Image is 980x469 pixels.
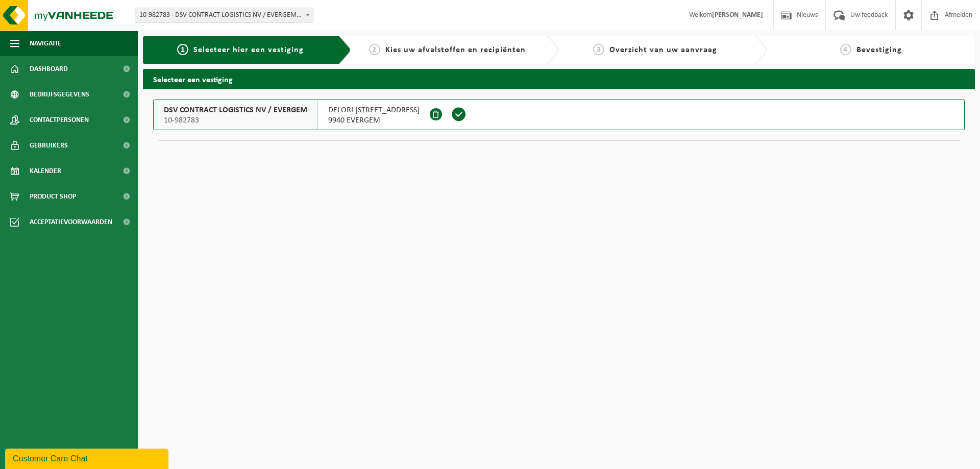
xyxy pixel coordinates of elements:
span: Dashboard [30,56,68,82]
span: DELORI [STREET_ADDRESS] [328,105,420,115]
span: Bevestiging [856,46,902,54]
iframe: chat widget [5,447,170,469]
span: Selecteer hier een vestiging [193,46,304,54]
span: Navigatie [30,31,61,56]
span: 9940 EVERGEM [328,115,420,126]
span: 2 [369,44,380,55]
span: Overzicht van uw aanvraag [609,46,717,54]
span: Kies uw afvalstoffen en recipiënten [385,46,526,54]
button: DSV CONTRACT LOGISTICS NV / EVERGEM 10-982783 DELORI [STREET_ADDRESS]9940 EVERGEM [153,100,965,130]
span: 3 [593,44,604,55]
span: 10-982783 - DSV CONTRACT LOGISTICS NV / EVERGEM - EVERGEM [135,8,313,22]
span: Product Shop [30,184,76,209]
span: Kalender [30,158,61,184]
span: Bedrijfsgegevens [30,82,89,107]
h2: Selecteer een vestiging [143,69,975,89]
span: 4 [840,44,851,55]
span: DSV CONTRACT LOGISTICS NV / EVERGEM [164,105,307,115]
span: Gebruikers [30,133,68,158]
span: Contactpersonen [30,107,89,133]
span: 1 [177,44,188,55]
span: 10-982783 [164,115,307,126]
span: Acceptatievoorwaarden [30,209,112,235]
span: 10-982783 - DSV CONTRACT LOGISTICS NV / EVERGEM - EVERGEM [135,8,313,23]
strong: [PERSON_NAME] [712,11,763,19]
